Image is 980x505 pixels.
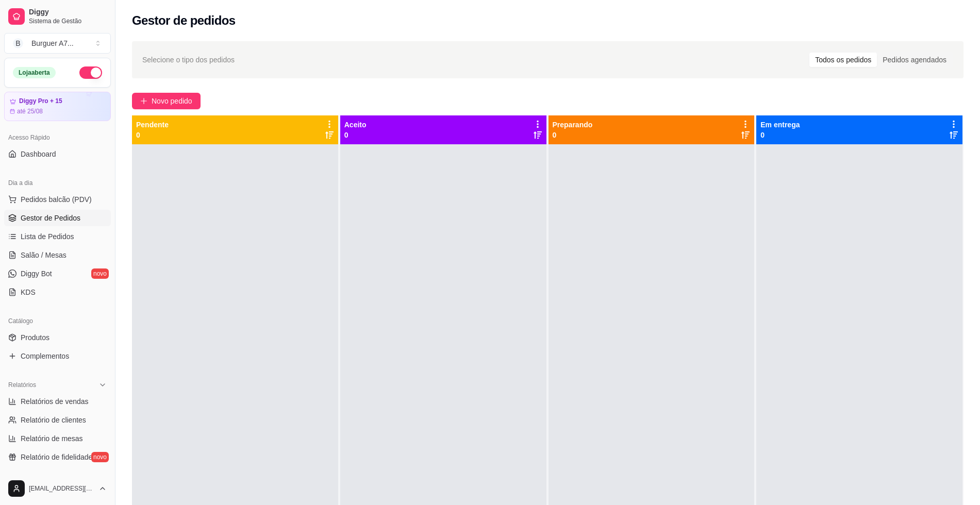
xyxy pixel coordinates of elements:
[21,213,80,223] span: Gestor de Pedidos
[132,93,201,109] button: Novo pedido
[21,433,83,444] span: Relatório de mesas
[152,95,192,107] span: Novo pedido
[13,67,56,78] div: Loja aberta
[4,430,111,447] a: Relatório de mesas
[21,287,36,297] span: KDS
[29,484,94,493] span: [EMAIL_ADDRESS][DOMAIN_NAME]
[21,332,49,343] span: Produtos
[136,120,169,130] p: Pendente
[79,66,102,79] button: Alterar Status
[760,120,800,130] p: Em entrega
[21,452,92,462] span: Relatório de fidelidade
[31,38,74,48] div: Burguer A7 ...
[136,130,169,140] p: 0
[4,247,111,263] a: Salão / Mesas
[4,313,111,329] div: Catálogo
[29,8,107,17] span: Diggy
[4,129,111,146] div: Acesso Rápido
[4,210,111,226] a: Gestor de Pedidos
[19,97,62,105] article: Diggy Pro + 15
[4,393,111,410] a: Relatórios de vendas
[8,381,36,389] span: Relatórios
[29,17,107,25] span: Sistema de Gestão
[4,348,111,364] a: Complementos
[4,449,111,465] a: Relatório de fidelidadenovo
[4,175,111,191] div: Dia a dia
[553,120,593,130] p: Preparando
[142,54,235,65] span: Selecione o tipo dos pedidos
[21,149,56,159] span: Dashboard
[760,130,800,140] p: 0
[4,33,111,54] button: Select a team
[877,53,952,67] div: Pedidos agendados
[553,130,593,140] p: 0
[4,265,111,282] a: Diggy Botnovo
[21,396,89,407] span: Relatórios de vendas
[4,92,111,121] a: Diggy Pro + 15até 25/08
[21,250,67,260] span: Salão / Mesas
[4,329,111,346] a: Produtos
[21,351,69,361] span: Complementos
[4,146,111,162] a: Dashboard
[4,284,111,300] a: KDS
[344,120,367,130] p: Aceito
[809,53,877,67] div: Todos os pedidos
[17,107,43,115] article: até 25/08
[140,97,147,105] span: plus
[21,231,74,242] span: Lista de Pedidos
[21,194,92,205] span: Pedidos balcão (PDV)
[4,4,111,29] a: DiggySistema de Gestão
[13,38,23,48] span: B
[4,412,111,428] a: Relatório de clientes
[4,228,111,245] a: Lista de Pedidos
[21,268,52,279] span: Diggy Bot
[4,191,111,208] button: Pedidos balcão (PDV)
[21,415,86,425] span: Relatório de clientes
[344,130,367,140] p: 0
[132,12,236,29] h2: Gestor de pedidos
[4,476,111,501] button: [EMAIL_ADDRESS][DOMAIN_NAME]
